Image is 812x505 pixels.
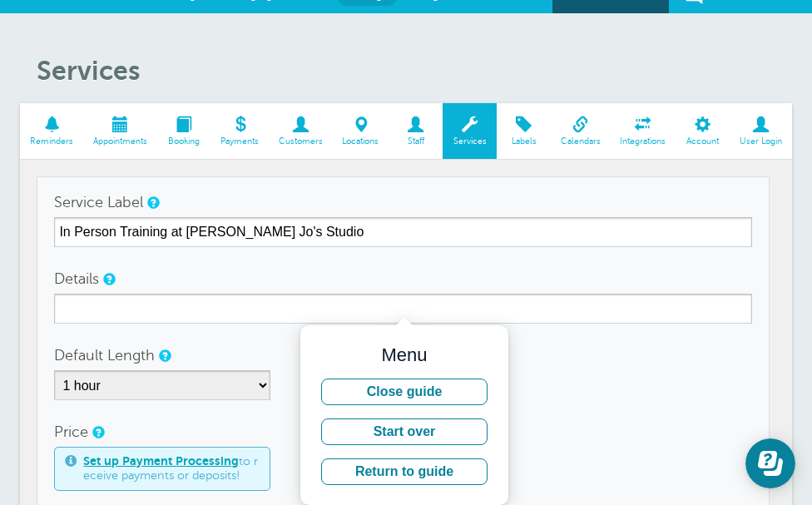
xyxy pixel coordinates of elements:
span: Labels [505,136,542,146]
span: Account [684,136,721,146]
span: to receive payments or deposits! [83,454,260,483]
a: Set up Payment Processing [83,454,239,468]
a: Booking [156,103,210,159]
iframe: tooltip [300,325,508,505]
iframe: Resource center [745,438,795,488]
span: Customers [277,136,324,146]
a: Staff [389,103,443,159]
a: Payments [210,103,269,159]
a: User Login [730,103,792,159]
a: Locations [333,103,389,159]
a: An optional default setting for how long an appointment for this service takes. This can be overr... [159,350,169,361]
a: Integrations [611,103,676,159]
a: Reminders [20,103,83,159]
a: Customers [269,103,333,159]
a: Calendars [551,103,611,159]
a: The service details will be added to your customer's reminder message if you add the Service tag ... [103,274,113,285]
span: Locations [341,136,381,146]
a: Labels [497,103,551,159]
span: Calendars [559,136,602,146]
span: Reminders [28,136,75,146]
label: Default Length [54,348,155,363]
span: Appointments [92,136,149,146]
label: Price [54,424,88,439]
span: Payments [219,136,260,146]
a: Appointments [83,103,157,159]
span: Services [451,136,488,146]
a: Account [676,103,730,159]
span: User Login [738,136,784,146]
a: An optional default price for appointments for the service. (You can override this default price ... [92,427,102,438]
span: Staff [397,136,434,146]
label: Details [54,271,99,286]
span: Integrations [619,136,668,146]
h1: Services [37,55,791,87]
a: The service label is not visible to your customer. You will use it to select a service in the app... [147,197,157,208]
span: Booking [165,136,202,146]
label: Service Label [54,195,143,210]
